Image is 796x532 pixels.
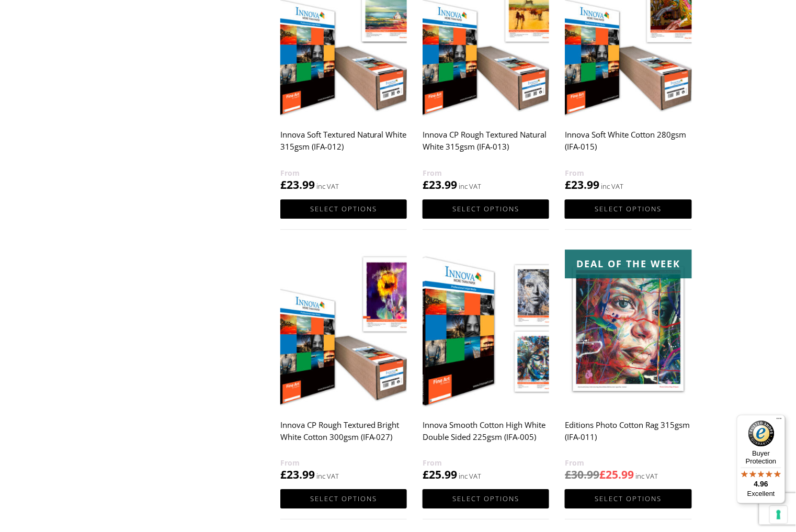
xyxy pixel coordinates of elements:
[737,449,786,465] p: Buyer Protection
[565,250,691,482] a: Deal of the week Editions Photo Cotton Rag 315gsm (IFA-011) £30.99£25.99
[423,467,429,482] span: £
[423,489,549,508] a: Select options for “Innova Smooth Cotton High White Double Sided 225gsm (IFA-005)”
[280,467,287,482] span: £
[280,250,407,408] img: Innova CP Rough Textured Bright White Cotton 300gsm (IFA-027)
[565,125,691,167] h2: Innova Soft White Cotton 280gsm (IFA-015)
[280,177,287,192] span: £
[280,467,315,482] bdi: 23.99
[565,467,571,482] span: £
[280,125,407,167] h2: Innova Soft Textured Natural White 315gsm (IFA-012)
[423,177,429,192] span: £
[599,467,606,482] span: £
[565,250,691,278] div: Deal of the week
[770,506,788,524] button: Your consent preferences for tracking technologies
[737,490,786,498] p: Excellent
[423,250,549,482] a: Innova Smooth Cotton High White Double Sided 225gsm (IFA-005) £25.99
[565,415,691,457] h2: Editions Photo Cotton Rag 315gsm (IFA-011)
[565,177,599,192] bdi: 23.99
[565,250,691,408] img: Editions Photo Cotton Rag 315gsm (IFA-011)
[423,125,549,167] h2: Innova CP Rough Textured Natural White 315gsm (IFA-013)
[737,415,786,504] button: Trusted Shops TrustmarkBuyer Protection4.96Excellent
[748,421,775,447] img: Trusted Shops Trustmark
[280,415,407,457] h2: Innova CP Rough Textured Bright White Cotton 300gsm (IFA-027)
[423,467,457,482] bdi: 25.99
[280,250,407,482] a: Innova CP Rough Textured Bright White Cotton 300gsm (IFA-027) £23.99
[280,199,407,219] a: Select options for “Innova Soft Textured Natural White 315gsm (IFA-012)”
[280,177,315,192] bdi: 23.99
[565,467,599,482] bdi: 30.99
[565,177,571,192] span: £
[423,199,549,219] a: Select options for “Innova CP Rough Textured Natural White 315gsm (IFA-013)”
[423,177,457,192] bdi: 23.99
[423,415,549,457] h2: Innova Smooth Cotton High White Double Sided 225gsm (IFA-005)
[599,467,634,482] bdi: 25.99
[754,480,768,488] span: 4.96
[565,489,691,508] a: Select options for “Editions Photo Cotton Rag 315gsm (IFA-011)”
[565,199,691,219] a: Select options for “Innova Soft White Cotton 280gsm (IFA-015)”
[280,489,407,508] a: Select options for “Innova CP Rough Textured Bright White Cotton 300gsm (IFA-027)”
[423,250,549,408] img: Innova Smooth Cotton High White Double Sided 225gsm (IFA-005)
[773,415,786,427] button: Menu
